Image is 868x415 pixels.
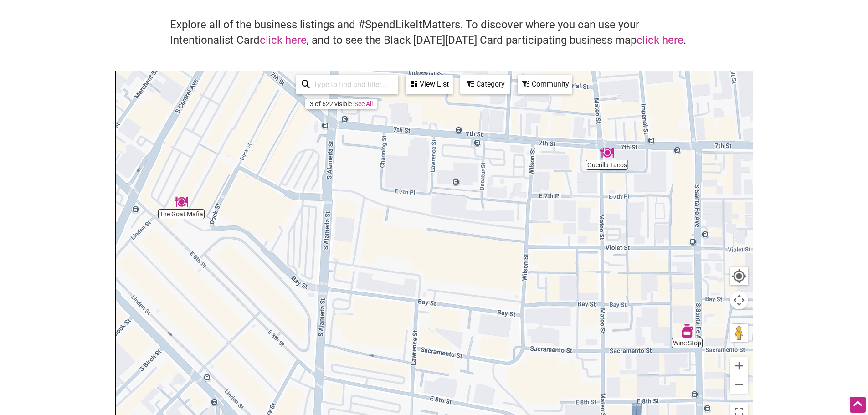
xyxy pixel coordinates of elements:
[310,76,393,93] input: Type to find and filter...
[730,267,748,285] button: Your Location
[850,397,866,413] div: Scroll Back to Top
[296,75,398,94] div: Type to search and filter
[406,75,453,94] div: See a list of the visible businesses
[637,34,683,46] a: click here
[730,324,748,342] button: Drag Pegman onto the map to open Street View
[730,357,748,375] button: Zoom in
[260,34,307,46] a: click here
[406,76,452,93] div: View List
[730,291,748,309] button: Map camera controls
[596,142,617,163] div: Guerilla Tacos
[310,100,352,108] div: 3 of 622 visible
[354,100,373,108] a: See All
[730,375,748,394] button: Zoom out
[461,76,509,93] div: Category
[677,320,698,341] div: Wine Stop
[460,75,510,94] div: Filter by category
[171,191,192,212] div: The Goat Mafia
[170,17,699,48] h4: Explore all of the business listings and #SpendLikeItMatters. To discover where you can use your ...
[518,75,572,94] div: Filter by Community
[519,76,571,93] div: Community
